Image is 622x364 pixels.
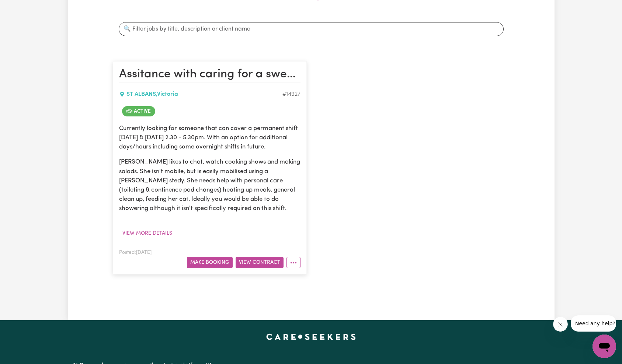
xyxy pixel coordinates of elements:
[236,257,284,268] button: View Contract
[119,228,176,239] button: View more details
[286,257,300,268] button: More options
[266,333,356,339] a: Careseekers home page
[282,90,300,99] div: Job ID #14927
[119,157,300,213] p: [PERSON_NAME] likes to chat, watch cooking shows and making salads. She isn't mobile, but is easi...
[122,106,155,116] span: Job is active
[553,317,568,332] iframe: Close message
[119,250,152,255] span: Posted: [DATE]
[119,124,300,152] p: Currently looking for someone that can cover a permanent shift [DATE] & [DATE] 2.30 - 5.30pm. Wit...
[119,22,504,36] input: 🔍 Filter jobs by title, description or client name
[119,90,282,99] div: ST ALBANS , Victoria
[119,67,300,82] h2: Assitance with caring for a sweet 93y/old.
[187,257,233,268] button: Make Booking
[571,315,616,332] iframe: Message from company
[593,335,616,358] iframe: Button to launch messaging window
